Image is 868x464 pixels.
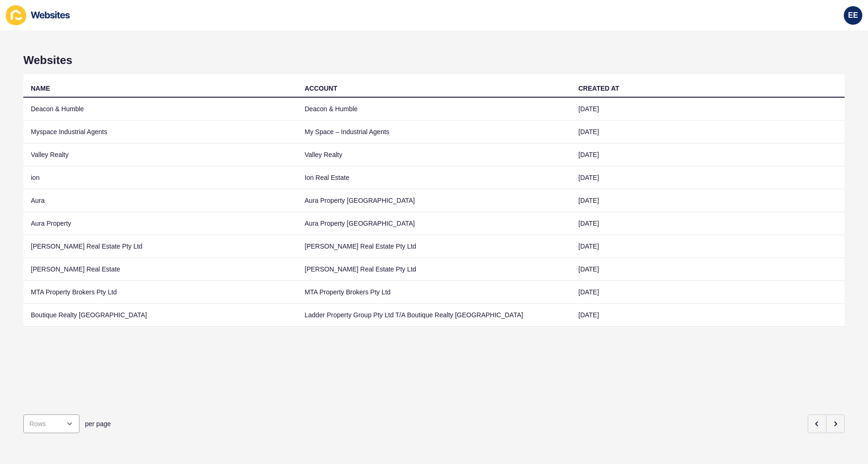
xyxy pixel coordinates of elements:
div: CREATED AT [578,84,619,93]
td: [PERSON_NAME] Real Estate [23,258,297,281]
td: [DATE] [571,143,845,166]
td: [DATE] [571,258,845,281]
span: per page [85,419,111,428]
td: ion [23,166,297,189]
div: NAME [31,84,50,93]
td: [DATE] [571,304,845,327]
td: Aura Property [GEOGRAPHIC_DATA] [297,212,571,235]
td: [DATE] [571,121,845,143]
td: Valley Realty [297,143,571,166]
td: Deacon & Humble [23,98,297,121]
td: [DATE] [571,189,845,212]
div: open menu [23,414,79,433]
td: Ladder Property Group Pty Ltd T/A Boutique Realty [GEOGRAPHIC_DATA] [297,304,571,327]
td: MTA Property Brokers Pty Ltd [297,281,571,304]
td: Boutique Realty [GEOGRAPHIC_DATA] [23,304,297,327]
td: Aura Property [23,212,297,235]
td: [DATE] [571,98,845,121]
td: Myspace Industrial Agents [23,121,297,143]
td: My Space – Industrial Agents [297,121,571,143]
td: Deacon & Humble [297,98,571,121]
td: [DATE] [571,166,845,189]
td: [DATE] [571,212,845,235]
td: [PERSON_NAME] Real Estate Pty Ltd [297,235,571,258]
td: MTA Property Brokers Pty Ltd [23,281,297,304]
h1: Websites [23,54,845,67]
td: [PERSON_NAME] Real Estate Pty Ltd [297,258,571,281]
td: [DATE] [571,281,845,304]
td: [PERSON_NAME] Real Estate Pty Ltd [23,235,297,258]
td: [DATE] [571,235,845,258]
td: Aura Property [GEOGRAPHIC_DATA] [297,189,571,212]
div: ACCOUNT [305,84,337,93]
td: Aura [23,189,297,212]
td: Ion Real Estate [297,166,571,189]
span: EE [848,11,858,20]
td: Valley Realty [23,143,297,166]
